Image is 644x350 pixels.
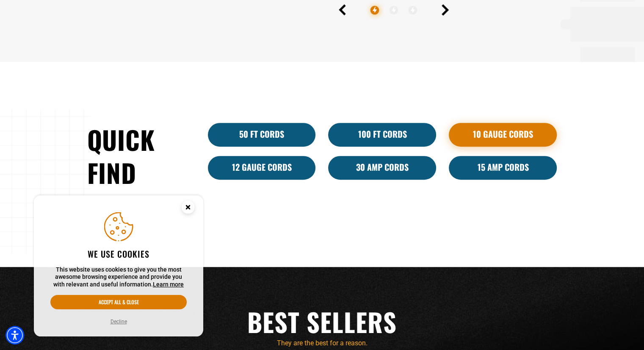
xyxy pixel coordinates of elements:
[34,195,203,337] aside: Cookie Consent
[87,123,195,189] h2: Quick Find
[442,4,449,15] button: Next
[50,295,187,309] button: Accept all & close
[50,266,187,289] p: This website uses cookies to give you the most awesome browsing experience and provide you with r...
[6,326,24,344] div: Accessibility Menu
[449,123,557,147] a: 10 Gauge Cords
[449,156,557,180] a: 15 Amp Cords
[153,281,184,288] a: This website uses cookies to give you the most awesome browsing experience and provide you with r...
[328,156,436,180] a: 30 Amp Cords
[50,248,187,259] h2: We use cookies
[87,305,557,338] h2: Best Sellers
[173,195,203,222] button: Close this option
[87,338,557,348] p: They are the best for a reason.
[328,123,436,147] a: 100 Ft Cords
[208,156,316,180] a: 12 Gauge Cords
[208,123,316,147] a: 50 ft cords
[339,4,346,15] button: Previous
[108,317,130,326] button: Decline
